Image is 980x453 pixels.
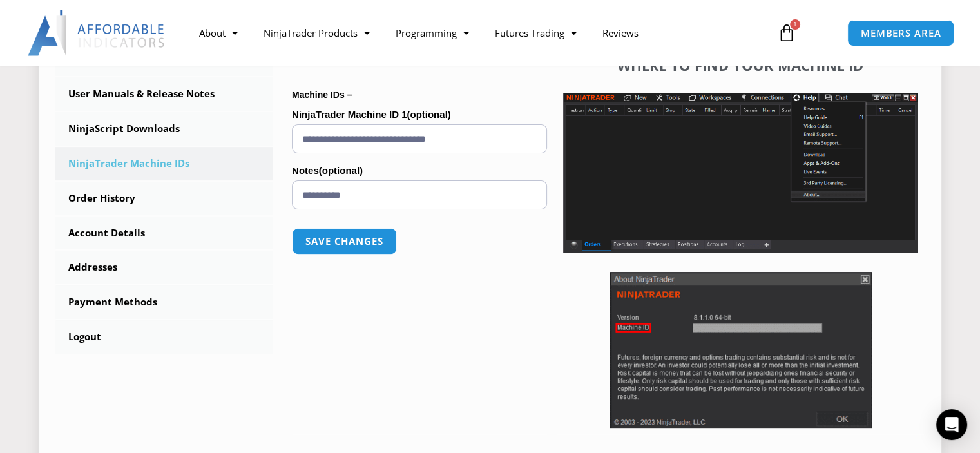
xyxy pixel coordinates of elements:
img: Screenshot 2025-01-17 114931 | Affordable Indicators – NinjaTrader [610,272,872,428]
span: MEMBERS AREA [861,28,941,38]
a: NinjaScript Downloads [55,112,273,146]
a: NinjaTrader Machine IDs [55,147,273,180]
img: LogoAI | Affordable Indicators – NinjaTrader [28,10,166,56]
h4: Machine ID Licensing [292,50,547,67]
a: About [186,18,251,48]
a: NinjaTrader Products [251,18,383,48]
label: NinjaTrader Machine ID 1 [292,105,547,124]
a: MEMBERS AREA [847,20,955,46]
nav: Menu [186,18,765,48]
img: Screenshot 2025-01-17 1155544 | Affordable Indicators – NinjaTrader [563,93,918,253]
a: Order History [55,182,273,215]
nav: Account pages [55,43,273,354]
span: (optional) [407,109,450,120]
a: Futures Trading [482,18,590,48]
a: Reviews [590,18,651,48]
a: Programming [383,18,482,48]
span: 1 [790,19,800,30]
h4: Where to find your Machine ID [563,57,918,73]
a: Addresses [55,251,273,284]
a: Account Details [55,217,273,250]
a: User Manuals & Release Notes [55,77,273,111]
a: Payment Methods [55,285,273,319]
a: 1 [758,14,815,52]
strong: Machine IDs – [292,90,352,100]
div: Open Intercom Messenger [936,409,967,440]
button: Save changes [292,228,397,255]
label: Notes [292,161,547,180]
span: (optional) [319,165,363,176]
a: Logout [55,320,273,354]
